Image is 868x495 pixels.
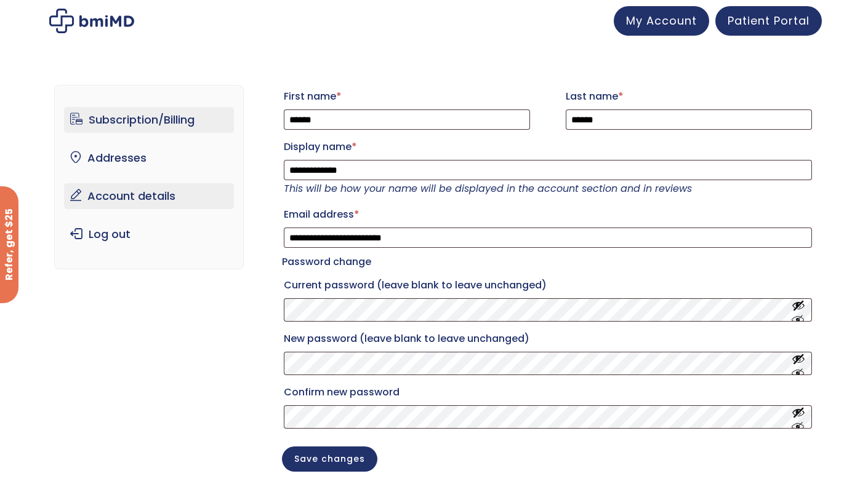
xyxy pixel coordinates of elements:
[284,329,812,349] label: New password (leave blank to leave unchanged)
[715,6,822,36] a: Patient Portal
[282,253,371,271] legend: Password change
[626,13,697,28] span: My Account
[54,85,244,269] nav: Account pages
[282,446,377,472] button: Save changes
[284,205,812,224] label: Email address
[792,406,805,429] button: Show password
[64,183,235,209] a: Account details
[284,137,812,157] label: Display name
[792,299,805,322] button: Show password
[64,221,235,247] a: Log out
[64,107,235,133] a: Subscription/Billing
[64,145,235,171] a: Addresses
[284,87,530,106] label: First name
[728,13,810,28] span: Patient Portal
[284,181,692,196] em: This will be how your name will be displayed in the account section and in reviews
[49,9,134,33] img: My account
[284,275,812,295] label: Current password (leave blank to leave unchanged)
[792,352,805,375] button: Show password
[284,382,812,402] label: Confirm new password
[614,6,709,36] a: My Account
[566,87,812,106] label: Last name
